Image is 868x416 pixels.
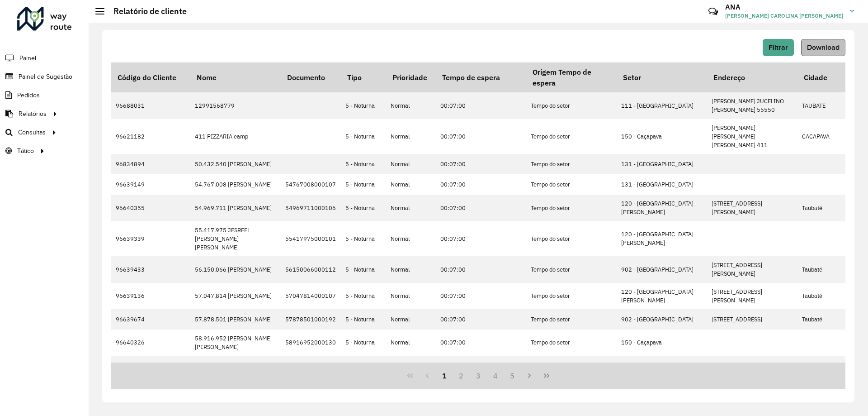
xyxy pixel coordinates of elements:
button: Filtrar [763,39,794,56]
td: 120 - [GEOGRAPHIC_DATA][PERSON_NAME] [617,195,707,221]
td: Tempo do setor [526,356,617,382]
td: Tempo do setor [526,221,617,257]
span: Pedidos [17,91,40,100]
button: 3 [470,367,487,384]
td: 00:07:00 [436,283,526,309]
td: 150 - Caçapava [617,119,707,154]
td: 57878501000192 [281,309,341,330]
td: 96639149 [111,174,190,195]
h3: ANA [725,3,843,11]
td: 5 - Noturna [341,309,386,330]
span: Download [807,43,840,51]
td: 54767008000107 [281,174,341,195]
td: [STREET_ADDRESS][PERSON_NAME] [707,283,797,309]
td: 54.767.008 [PERSON_NAME] [190,174,281,195]
td: 96640355 [111,195,190,221]
th: Tempo de espera [436,62,526,92]
td: 5 - Noturna [341,283,386,309]
th: Nome [190,62,281,92]
td: Normal [386,195,436,221]
td: [STREET_ADDRESS][PERSON_NAME] [707,256,797,282]
td: 96688031 [111,92,190,119]
td: Normal [386,119,436,154]
td: 54969711000106 [281,195,341,221]
button: 2 [453,367,470,384]
th: Tipo [341,62,386,92]
td: 56.150.066 [PERSON_NAME] [190,256,281,282]
td: 55417975000101 [281,221,341,257]
td: Normal [386,256,436,282]
button: Next Page [521,367,538,384]
th: Prioridade [386,62,436,92]
th: Documento [281,62,341,92]
h2: Relatório de cliente [104,6,187,16]
td: Normal [386,174,436,195]
td: 56150066000112 [281,256,341,282]
button: 4 [487,367,504,384]
td: Tempo do setor [526,330,617,356]
td: 58916952000130 [281,330,341,356]
td: 131 - [GEOGRAPHIC_DATA] [617,154,707,174]
td: 5 - Noturna [341,174,386,195]
td: Tempo do setor [526,92,617,119]
td: 58.916.952 [PERSON_NAME] [PERSON_NAME] [190,330,281,356]
span: Consultas [18,128,46,137]
td: 902 - [GEOGRAPHIC_DATA] [617,256,707,282]
td: 54.969.711 [PERSON_NAME] [190,195,281,221]
td: Normal [386,283,436,309]
td: 00:07:00 [436,119,526,154]
td: Tempo do setor [526,174,617,195]
td: 5 - Noturna [341,195,386,221]
td: 96639433 [111,256,190,282]
td: 57.047.814 [PERSON_NAME] [190,283,281,309]
td: 5 - Noturna [341,330,386,356]
th: Origem Tempo de espera [526,62,617,92]
span: Painel [19,53,36,63]
td: Normal [386,356,436,382]
th: Código do Cliente [111,62,190,92]
th: Setor [617,62,707,92]
td: 5 - Noturna [341,356,386,382]
td: 00:07:00 [436,309,526,330]
td: 902 - [GEOGRAPHIC_DATA] [617,309,707,330]
td: 00:07:00 [436,330,526,356]
td: Normal [386,154,436,174]
td: 5 - Noturna [341,221,386,257]
td: 96639674 [111,309,190,330]
td: 57047814000107 [281,283,341,309]
td: 5 - Noturna [341,119,386,154]
td: 00:07:00 [436,174,526,195]
td: Tempo do setor [526,256,617,282]
span: Painel de Sugestão [19,72,72,81]
td: 59538537000152 [281,356,341,382]
a: Contato Rápido [703,2,723,21]
td: 00:07:00 [436,256,526,282]
td: 00:07:00 [436,154,526,174]
td: 00:07:00 [436,356,526,382]
td: 96639339 [111,221,190,257]
span: Relatórios [19,109,47,119]
td: 150 - Caçapava [617,330,707,356]
th: Endereço [707,62,797,92]
td: 411 PIZZARIA eamp [190,119,281,154]
td: [STREET_ADDRESS] [707,309,797,330]
td: 96640474 [111,356,190,382]
td: 96639136 [111,283,190,309]
td: 120 - [GEOGRAPHIC_DATA][PERSON_NAME] [617,283,707,309]
td: Normal [386,330,436,356]
td: Tempo do setor [526,119,617,154]
button: 5 [504,367,521,384]
button: 1 [436,367,453,384]
td: Tempo do setor [526,154,617,174]
td: 00:07:00 [436,92,526,119]
td: [STREET_ADDRESS][PERSON_NAME] [707,195,797,221]
td: [PERSON_NAME] [PERSON_NAME] [PERSON_NAME] 411 [707,119,797,154]
td: 55.417.975 JESREEL [PERSON_NAME] [PERSON_NAME] [190,221,281,257]
td: Tempo do setor [526,195,617,221]
td: Normal [386,309,436,330]
td: 120 - [GEOGRAPHIC_DATA][PERSON_NAME] [617,221,707,257]
td: 5 - Noturna [341,256,386,282]
td: 50.432.540 [PERSON_NAME] [190,154,281,174]
td: 57.878.501 [PERSON_NAME] [190,309,281,330]
td: 96640326 [111,330,190,356]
